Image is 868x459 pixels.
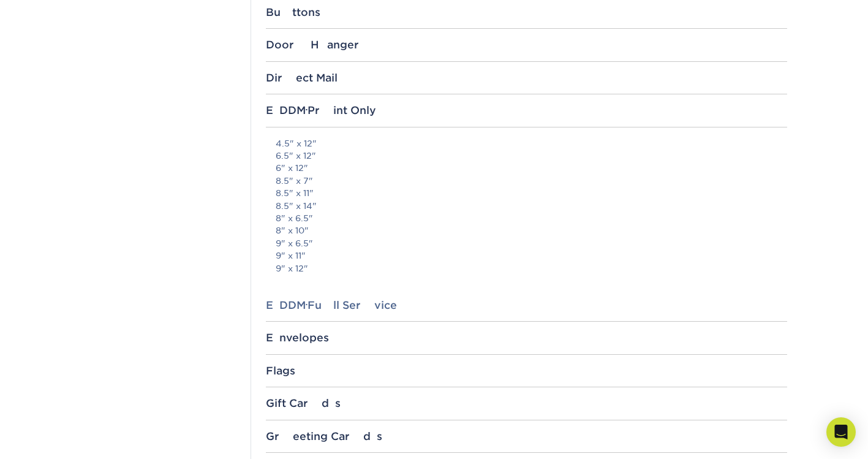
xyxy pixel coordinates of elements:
div: Door Hanger [266,39,787,51]
a: 8.5" x 11" [276,188,314,198]
div: Buttons [266,6,787,18]
div: Envelopes [266,332,787,344]
div: Direct Mail [266,72,787,84]
a: 8.5" x 14" [276,201,317,211]
a: 6.5" x 12" [276,151,316,161]
div: Flags [266,365,787,377]
small: ® [306,108,308,113]
div: Greeting Cards [266,430,787,442]
a: 4.5" x 12" [276,138,317,148]
a: 9" x 6.5" [276,238,313,248]
div: Open Intercom Messenger [826,417,856,447]
a: 9" x 12" [276,264,308,273]
div: Gift Cards [266,397,787,409]
a: 8" x 10" [276,226,309,235]
div: EDDM Full Service [266,299,787,311]
a: 8" x 6.5" [276,213,313,223]
a: 6" x 12" [276,163,308,173]
a: 8.5" x 7" [276,176,313,186]
small: ® [306,303,308,308]
div: EDDM Print Only [266,104,787,116]
a: 9" x 11" [276,251,306,260]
